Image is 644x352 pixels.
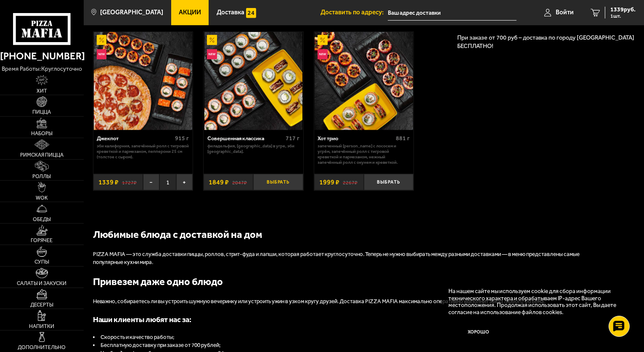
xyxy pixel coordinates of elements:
p: Филадельфия, [GEOGRAPHIC_DATA] в угре, Эби [GEOGRAPHIC_DATA]. [207,144,299,155]
img: Акционный [207,35,217,45]
button: − [143,174,159,190]
p: При заказе от 700 руб – доставка по городу [GEOGRAPHIC_DATA] БЕСПЛАТНО! [458,34,637,51]
span: 881 г [396,135,410,142]
b: Любимые блюда с доставкой на дом [93,229,262,240]
img: 15daf4d41897b9f0e9f617042186c801.svg [246,8,256,18]
p: PIZZA MAFIA — это служба доставки пиццы, роллов, стрит-фуда и лапши, которая работает круглосуточ... [93,251,598,267]
span: 1 [159,174,176,190]
s: 1727 ₽ [122,179,137,186]
span: 1339 руб. [610,7,636,13]
img: Новинка [318,49,328,59]
span: 1999 ₽ [319,179,339,186]
span: Доставка [217,9,244,16]
a: АкционныйНовинкаДжекпот [93,32,193,131]
span: Дополнительно [18,345,66,350]
button: Выбрать [364,174,413,190]
span: Войти [556,9,574,16]
p: На нашем сайте мы используем cookie для сбора информации технического характера и обрабатываем IP... [448,288,623,315]
div: Джекпот [97,135,173,141]
div: Хот трио [318,135,394,141]
span: Салаты и закуски [17,281,67,286]
span: Хит [37,88,47,94]
span: Пицца [33,109,51,115]
li: Скорость и качество работы; [93,333,598,341]
span: 1 шт. [610,13,636,19]
img: Хот трио [315,32,413,131]
span: Наборы [31,131,53,136]
p: Эби Калифорния, Запечённый ролл с тигровой креветкой и пармезаном, Пепперони 25 см (толстое с сыр... [97,144,189,160]
span: Супы [34,259,49,265]
input: Ваш адрес доставки [388,5,517,21]
span: Десерты [30,302,53,308]
s: 2047 ₽ [232,179,247,186]
li: Бесплатную доставку при заказе от 700 рублей; [93,341,598,349]
span: Горячее [31,238,53,243]
span: Роллы [33,174,51,179]
img: Новинка [207,49,217,59]
span: Акции [179,9,201,16]
p: Запеченный [PERSON_NAME] с лососем и угрём, Запечённый ролл с тигровой креветкой и пармезаном, Не... [318,144,410,165]
span: 1339 ₽ [98,179,119,186]
span: 915 г [175,135,189,142]
span: Римская пицца [20,152,64,158]
span: [GEOGRAPHIC_DATA] [100,9,163,16]
button: Выбрать [253,174,303,190]
button: + [176,174,193,190]
span: Наши клиенты любят нас за: [93,315,192,324]
img: Совершенная классика [204,32,303,131]
img: Акционный [318,35,328,45]
span: WOK [36,195,48,201]
p: Неважно, собираетесь ли вы устроить шумную вечеринку или устроить ужин в узком кругу друзей. Дост... [93,298,598,306]
img: Новинка [97,49,107,59]
b: Привезем даже одно блюдо [93,276,223,288]
span: 717 г [286,135,299,142]
img: Акционный [97,35,107,45]
span: Напитки [29,324,55,329]
button: Хорошо [448,322,509,342]
a: АкционныйНовинкаХот трио [314,32,414,131]
img: Джекпот [94,32,192,131]
span: Обеды [33,217,51,222]
span: 1849 ₽ [209,179,229,186]
span: Доставить по адресу: [321,9,388,16]
div: Совершенная классика [207,135,284,141]
s: 2267 ₽ [343,179,358,186]
a: АкционныйНовинкаСовершенная классика [204,32,303,131]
